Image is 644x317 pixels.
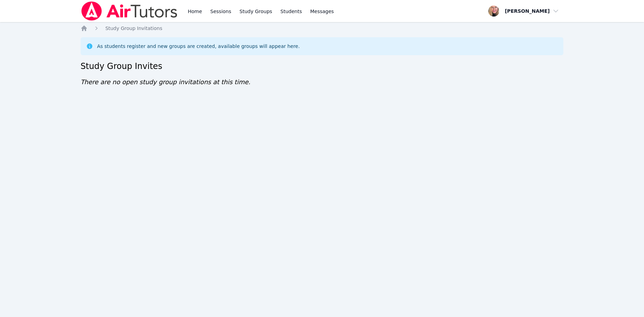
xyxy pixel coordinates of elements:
div: As students register and new groups are created, available groups will appear here. [97,43,300,50]
a: Study Group Invitations [105,25,162,32]
span: Study Group Invitations [105,26,162,31]
span: Messages [310,8,334,15]
nav: Breadcrumb [81,25,564,32]
img: Air Tutors [81,1,178,21]
h2: Study Group Invites [81,61,564,72]
span: There are no open study group invitations at this time. [81,78,251,86]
